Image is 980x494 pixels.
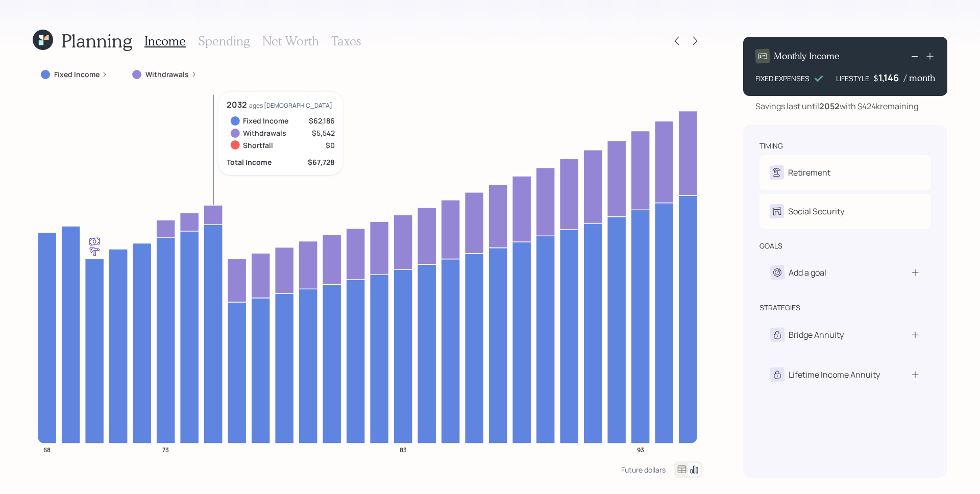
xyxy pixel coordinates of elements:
div: LIFESTYLE [836,73,869,84]
div: Future dollars [621,465,666,475]
tspan: 73 [162,445,169,454]
h3: Net Worth [262,34,319,48]
h4: Monthly Income [774,51,840,62]
tspan: 93 [637,445,644,454]
h3: Taxes [331,34,361,48]
h3: Spending [198,34,250,48]
div: FIXED EXPENSES [755,73,810,84]
div: 1,146 [878,71,904,84]
div: timing [759,141,783,151]
div: Social Security [788,205,844,217]
div: strategies [759,303,800,313]
div: goals [759,241,782,251]
h4: / month [904,72,935,84]
label: Withdrawals [145,69,189,80]
div: Retirement [788,166,830,179]
div: Savings last until with $424k remaining [755,100,918,112]
div: Add a goal [789,266,826,279]
h3: Income [144,34,186,48]
h1: Planning [61,30,132,52]
tspan: 83 [400,445,407,454]
h4: $ [873,72,878,84]
div: Bridge Annuity [789,329,844,341]
div: Lifetime Income Annuity [789,368,880,381]
label: Fixed Income [54,69,100,80]
b: 2052 [819,101,840,112]
tspan: 68 [43,445,51,454]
